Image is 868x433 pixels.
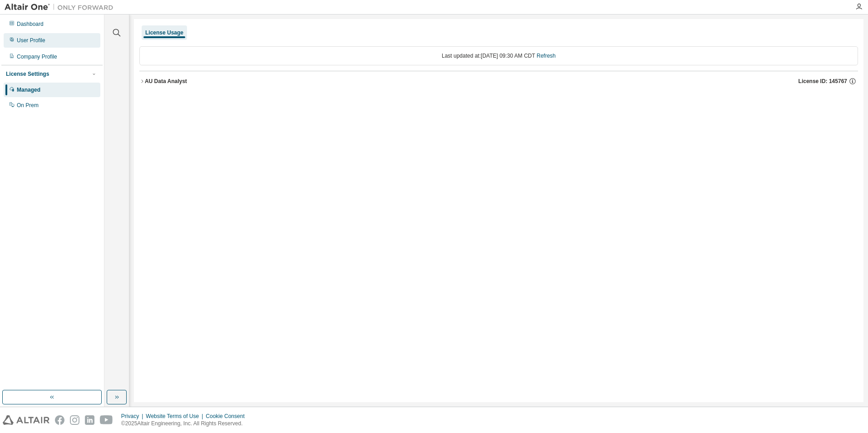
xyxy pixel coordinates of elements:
div: Website Terms of Use [146,413,206,420]
div: Managed [17,86,40,93]
img: Altair One [5,3,118,12]
div: Last updated at: [DATE] 09:30 AM CDT [139,46,858,65]
div: Privacy [121,413,146,420]
button: AU Data AnalystLicense ID: 145767 [139,71,858,91]
div: AU Data Analyst [145,78,187,85]
div: License Usage [145,29,183,36]
img: facebook.svg [55,415,64,425]
div: User Profile [17,37,45,44]
div: Dashboard [17,20,44,28]
a: Refresh [537,53,556,59]
img: youtube.svg [100,415,113,425]
img: instagram.svg [70,415,79,425]
div: On Prem [17,102,39,109]
img: altair_logo.svg [3,415,49,425]
div: License Settings [6,70,49,78]
div: Company Profile [17,53,57,60]
img: linkedin.svg [85,415,94,425]
span: License ID: 145767 [799,78,847,85]
div: Cookie Consent [206,413,250,420]
p: © 2025 Altair Engineering, Inc. All Rights Reserved. [121,420,250,428]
